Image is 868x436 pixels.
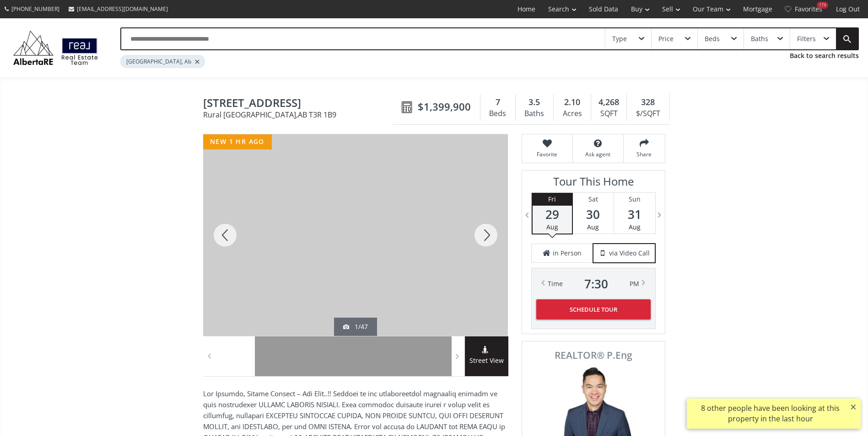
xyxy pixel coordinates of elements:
div: Type [612,36,627,42]
span: Favorite [527,150,568,158]
div: Baths [520,107,549,121]
span: 29 [533,208,572,221]
span: 45 Lone Pine Crescent [203,97,397,111]
img: Logo [9,28,102,67]
div: 7 [485,96,511,108]
div: new 1 hr ago [203,134,272,149]
div: $/SQFT [631,107,664,121]
div: 328 [631,96,664,108]
div: Acres [558,107,586,121]
div: Sat [573,193,614,206]
div: Sun [614,193,655,206]
div: 3.5 [520,96,549,108]
div: 2.10 [558,96,586,108]
span: REALTOR® P.Eng [532,351,655,360]
span: 30 [573,208,614,221]
span: 31 [614,208,655,221]
a: [EMAIL_ADDRESS][DOMAIN_NAME] [64,0,173,17]
span: Ask agent [577,150,619,158]
button: × [846,399,861,415]
a: Back to search results [790,51,859,60]
div: Price [658,36,674,42]
span: Share [628,150,660,158]
div: 174 [817,2,828,9]
div: Filters [797,36,816,42]
button: Schedule Tour [536,299,651,319]
div: Time PM [548,277,639,290]
span: [PHONE_NUMBER] [11,5,59,13]
span: Rural [GEOGRAPHIC_DATA] , AB T3R 1B9 [203,111,397,118]
span: $1,399,900 [418,100,471,114]
span: Aug [546,223,558,231]
span: [EMAIL_ADDRESS][DOMAIN_NAME] [77,5,168,13]
div: SQFT [596,107,622,121]
span: 7 : 30 [584,277,608,290]
span: 4,268 [598,96,619,108]
div: [GEOGRAPHIC_DATA], Ab [120,55,205,68]
span: Street View [465,356,508,366]
div: Beds [705,36,720,42]
div: 8 other people have been looking at this property in the last hour [691,403,849,424]
h3: Tour This Home [531,175,656,192]
div: 1/47 [343,322,368,331]
div: Beds [485,107,511,121]
span: via Video Call [609,249,650,258]
span: in Person [553,249,582,258]
span: Aug [587,223,599,231]
div: 45 Lone Pine Crescent Rural Rocky View County, AB T3R 1B9 - Photo 1 of 47 [203,134,508,336]
div: Baths [751,36,768,42]
span: Aug [629,223,641,231]
div: Fri [533,193,572,206]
